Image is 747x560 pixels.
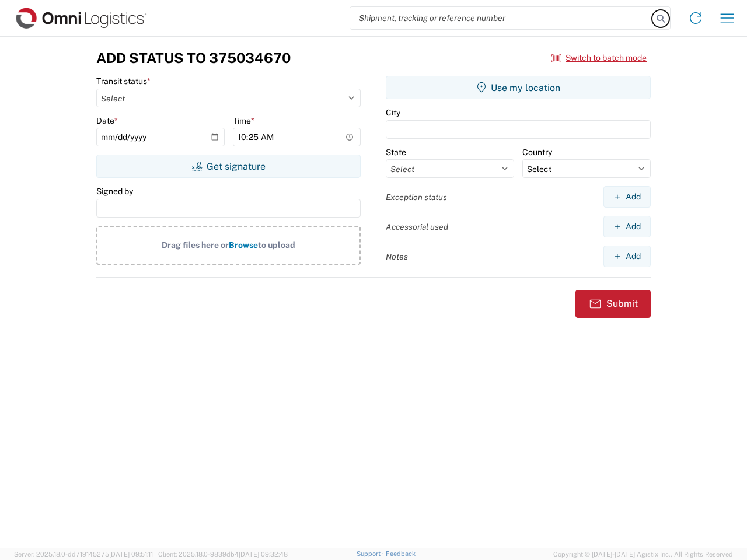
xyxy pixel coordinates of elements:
[603,246,651,267] button: Add
[603,186,651,208] button: Add
[386,192,447,202] label: Exception status
[551,48,647,68] button: Switch to batch mode
[233,116,254,126] label: Time
[386,147,406,157] label: State
[229,240,258,250] span: Browse
[109,551,153,558] span: [DATE] 09:51:11
[162,240,229,250] span: Drag files here or
[386,251,408,262] label: Notes
[96,76,151,86] label: Transit status
[386,107,400,118] label: City
[386,550,416,557] a: Feedback
[350,7,652,29] input: Shipment, tracking or reference number
[14,551,153,558] span: Server: 2025.18.0-dd719145275
[96,186,133,197] label: Signed by
[603,216,651,237] button: Add
[522,147,552,157] label: Country
[553,549,733,559] span: Copyright © [DATE]-[DATE] Agistix Inc., All Rights Reserved
[357,550,386,557] a: Support
[96,155,361,178] button: Get signature
[239,551,288,558] span: [DATE] 09:32:48
[96,50,291,66] h3: Add Status to 375034670
[96,116,118,126] label: Date
[386,222,448,232] label: Accessorial used
[575,290,651,318] button: Submit
[158,551,288,558] span: Client: 2025.18.0-9839db4
[386,76,651,99] button: Use my location
[258,240,295,250] span: to upload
